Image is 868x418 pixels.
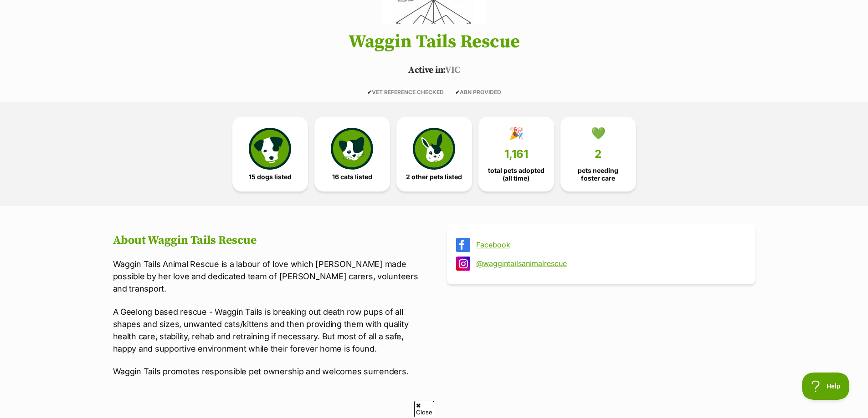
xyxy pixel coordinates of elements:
[99,32,769,52] h1: Waggin Tails Rescue
[455,89,460,96] icon: ✔
[560,117,636,191] a: 💚 2 pets needing foster care
[802,373,850,400] iframe: Help Scout Beacon - Open
[591,126,606,140] div: 💚
[568,167,628,181] span: pets needing foster care
[249,128,291,170] img: petrescue-icon-eee76f85a60ef55c4a1927667547b313a7c0e82042636edf73dce9c88f694885.svg
[509,126,524,140] div: 🎉
[478,117,554,191] a: 🎉 1,161 total pets adopted (all time)
[413,128,455,170] img: bunny-icon-b786713a4a21a2fe6d13e954f4cb29d131f1b31f8a74b52ca2c6d2999bc34bbe.svg
[99,64,769,77] p: VIC
[332,173,372,181] span: 16 cats listed
[113,306,421,355] p: A Geelong based rescue - Waggin Tails is breaking out death row pups of all shapes and sizes, unw...
[595,148,601,161] span: 2
[414,401,434,417] span: Close
[455,89,501,96] span: ABN PROVIDED
[408,65,445,76] span: Active in:
[331,128,373,170] img: cat-icon-068c71abf8fe30c970a85cd354bc8e23425d12f6e8612795f06af48be43a487a.svg
[486,167,546,181] span: total pets adopted (all time)
[476,241,743,249] a: Facebook
[249,173,292,181] span: 15 dogs listed
[113,258,421,295] p: Waggin Tails Animal Rescue is a labour of love which [PERSON_NAME] made possible by her love and ...
[396,117,472,191] a: 2 other pets listed
[504,148,528,161] span: 1,161
[113,234,421,247] h2: About Waggin Tails Rescue
[367,89,372,96] icon: ✔
[314,117,390,191] a: 16 cats listed
[476,259,743,267] a: @waggintailsanimalrescue
[232,117,308,191] a: 15 dogs listed
[367,89,444,96] span: VET REFERENCE CHECKED
[113,365,421,378] p: Waggin Tails promotes responsible pet ownership and welcomes surrenders.
[406,173,462,181] span: 2 other pets listed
